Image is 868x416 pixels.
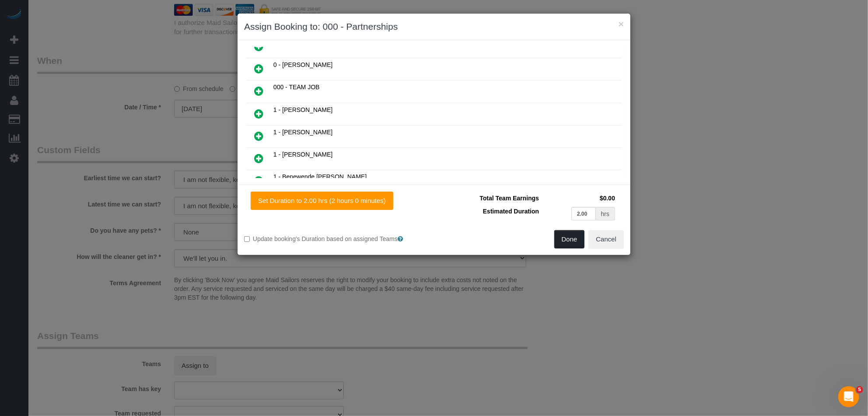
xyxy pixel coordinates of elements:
[244,236,250,242] input: Update booking's Duration based on assigned Teams
[273,129,332,136] span: 1 - [PERSON_NAME]
[541,192,617,205] td: $0.00
[838,386,859,407] iframe: Intercom live chat
[856,386,863,393] span: 5
[273,61,332,68] span: 0 - [PERSON_NAME]
[554,230,585,248] button: Done
[483,208,539,215] span: Estimated Duration
[273,173,367,180] span: 1 - Benewende [PERSON_NAME]
[596,207,615,220] div: hrs
[273,151,332,158] span: 1 - [PERSON_NAME]
[588,230,624,248] button: Cancel
[619,19,624,28] button: ×
[273,106,332,113] span: 1 - [PERSON_NAME]
[273,84,320,91] span: 000 - TEAM JOB
[244,20,624,33] h3: Assign Booking to: 000 - Partnerships
[244,234,427,243] label: Update booking's Duration based on assigned Teams
[441,192,541,205] td: Total Team Earnings
[251,192,393,210] button: Set Duration to 2.00 hrs (2 hours 0 minutes)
